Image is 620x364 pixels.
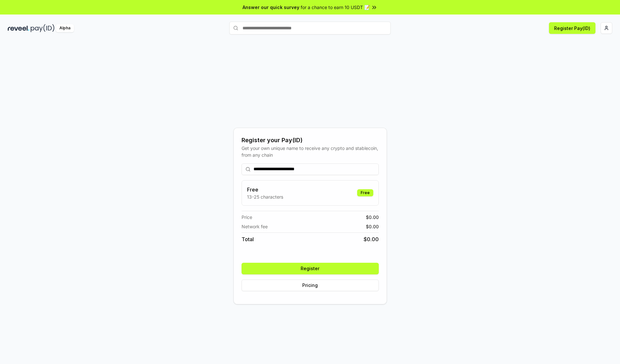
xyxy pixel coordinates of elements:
[242,263,379,274] button: Register
[366,223,379,230] span: $ 0.00
[366,214,379,221] span: $ 0.00
[242,214,252,221] span: Price
[242,280,379,291] button: Pricing
[242,235,254,243] span: Total
[549,22,595,34] button: Register Pay(ID)
[242,136,379,145] div: Register your Pay(ID)
[242,145,379,158] div: Get your own unique name to receive any crypto and stablecoin, from any chain
[247,193,283,200] p: 13-25 characters
[364,235,379,243] span: $ 0.00
[357,189,373,196] div: Free
[247,186,283,193] h3: Free
[242,223,268,230] span: Network fee
[56,24,74,32] div: Alpha
[8,24,29,32] img: reveel_dark
[243,4,299,11] span: Answer our quick survey
[31,24,55,32] img: pay_id
[301,4,370,11] span: for a chance to earn 10 USDT 📝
